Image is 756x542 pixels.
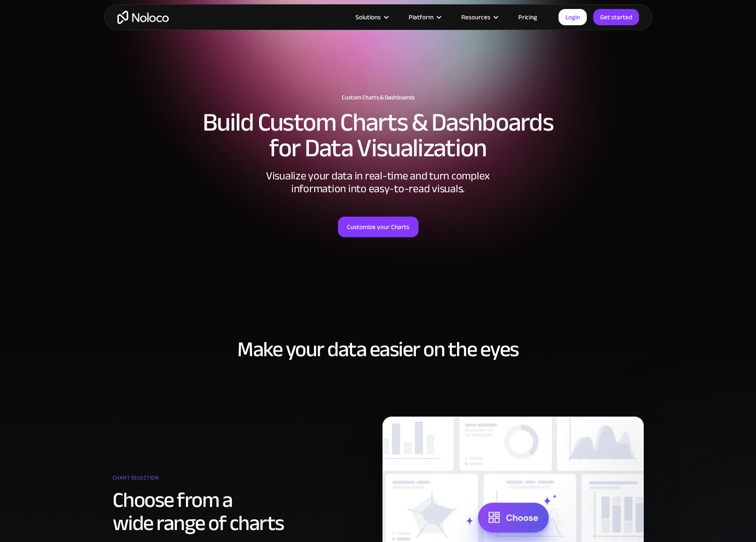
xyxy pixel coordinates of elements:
[398,12,451,23] div: Platform
[117,11,169,24] a: home
[250,170,507,195] div: Visualize your data in real-time and turn complex information into easy-to-read visuals.
[113,338,644,361] h2: Make your data easier on the eyes
[113,94,644,101] h1: Custom Charts & Dashboards
[559,9,587,25] a: Login
[409,12,433,23] div: Platform
[356,12,381,23] div: Solutions
[113,471,329,488] div: Chart selection
[593,9,639,25] a: Get started
[113,110,644,161] h2: Build Custom Charts & Dashboards for Data Visualization
[345,12,398,23] div: Solutions
[461,12,490,23] div: Resources
[338,217,418,237] a: Customize your Charts
[113,488,329,535] h2: Choose from a wide range of charts
[508,12,548,23] a: Pricing
[451,12,508,23] div: Resources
